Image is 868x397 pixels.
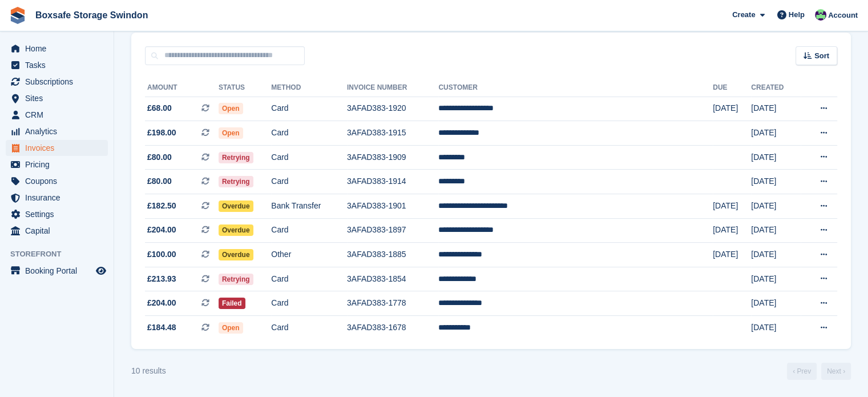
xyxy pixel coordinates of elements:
[219,79,271,97] th: Status
[147,175,172,187] span: £80.00
[785,363,853,380] nav: Page
[751,194,801,219] td: [DATE]
[25,157,94,173] span: Pricing
[25,173,94,189] span: Coupons
[219,200,253,212] span: Overdue
[25,41,94,57] span: Home
[828,10,858,21] span: Account
[6,107,108,123] a: menu
[751,97,801,121] td: [DATE]
[25,206,94,222] span: Settings
[271,121,347,146] td: Card
[347,97,438,121] td: 3AFAD383-1920
[147,127,176,139] span: £198.00
[147,151,172,163] span: £80.00
[25,123,94,139] span: Analytics
[347,121,438,146] td: 3AFAD383-1915
[6,223,108,239] a: menu
[6,90,108,106] a: menu
[271,267,347,291] td: Card
[751,79,801,97] th: Created
[751,218,801,243] td: [DATE]
[219,127,243,139] span: Open
[751,267,801,291] td: [DATE]
[25,74,94,90] span: Subscriptions
[219,249,253,260] span: Overdue
[271,145,347,170] td: Card
[787,363,817,380] a: Previous
[271,243,347,267] td: Other
[147,200,176,212] span: £182.50
[751,170,801,194] td: [DATE]
[271,97,347,121] td: Card
[25,140,94,156] span: Invoices
[815,9,826,21] img: Kim Virabi
[713,97,751,121] td: [DATE]
[25,107,94,123] span: CRM
[732,9,755,21] span: Create
[713,243,751,267] td: [DATE]
[347,267,438,291] td: 3AFAD383-1854
[147,297,176,309] span: £204.00
[25,223,94,239] span: Capital
[6,173,108,189] a: menu
[713,79,751,97] th: Due
[10,248,114,260] span: Storefront
[6,57,108,73] a: menu
[25,190,94,206] span: Insurance
[347,316,438,340] td: 3AFAD383-1678
[713,218,751,243] td: [DATE]
[219,103,243,114] span: Open
[147,322,176,334] span: £184.48
[271,218,347,243] td: Card
[147,102,172,114] span: £68.00
[25,263,94,279] span: Booking Portal
[6,157,108,173] a: menu
[219,176,253,187] span: Retrying
[271,194,347,219] td: Bank Transfer
[751,243,801,267] td: [DATE]
[219,322,243,334] span: Open
[147,273,176,285] span: £213.93
[438,79,713,97] th: Customer
[347,170,438,194] td: 3AFAD383-1914
[145,79,219,97] th: Amount
[271,170,347,194] td: Card
[347,79,438,97] th: Invoice Number
[271,291,347,316] td: Card
[713,194,751,219] td: [DATE]
[219,152,253,163] span: Retrying
[6,123,108,139] a: menu
[131,365,166,377] div: 10 results
[6,263,108,279] a: menu
[25,57,94,73] span: Tasks
[347,218,438,243] td: 3AFAD383-1897
[6,190,108,206] a: menu
[347,243,438,267] td: 3AFAD383-1885
[31,6,152,25] a: Boxsafe Storage Swindon
[751,145,801,170] td: [DATE]
[25,90,94,106] span: Sites
[814,50,829,62] span: Sort
[821,363,851,380] a: Next
[6,140,108,156] a: menu
[147,248,176,260] span: £100.00
[347,291,438,316] td: 3AFAD383-1778
[751,291,801,316] td: [DATE]
[6,206,108,222] a: menu
[219,298,245,309] span: Failed
[751,316,801,340] td: [DATE]
[271,316,347,340] td: Card
[219,224,253,236] span: Overdue
[219,274,253,285] span: Retrying
[147,224,176,236] span: £204.00
[347,145,438,170] td: 3AFAD383-1909
[751,121,801,146] td: [DATE]
[6,74,108,90] a: menu
[347,194,438,219] td: 3AFAD383-1901
[94,264,108,278] a: Preview store
[789,9,805,21] span: Help
[6,41,108,57] a: menu
[9,7,26,24] img: stora-icon-8386f47178a22dfd0bd8f6a31ec36ba5ce8667c1dd55bd0f319d3a0aa187defe.svg
[271,79,347,97] th: Method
